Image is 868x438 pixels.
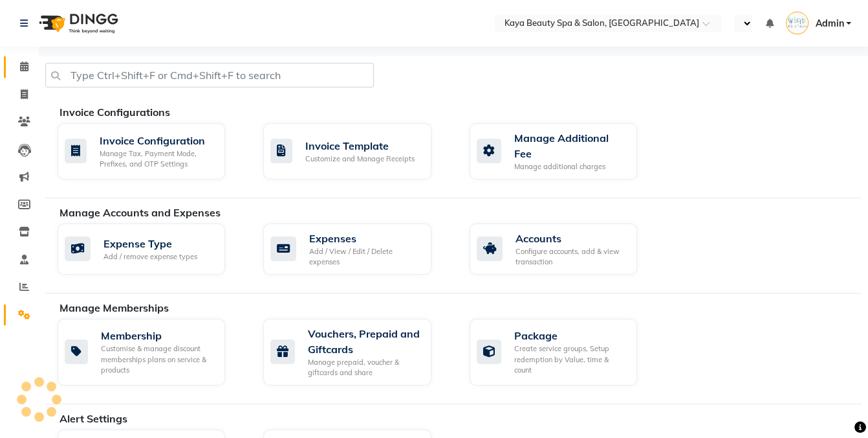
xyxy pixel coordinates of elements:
div: Add / View / Edit / Delete expenses [309,246,420,268]
div: Expenses [309,231,420,246]
a: PackageCreate service groups, Setup redemption by Value, time & count [470,319,656,386]
div: Invoice Configuration [100,133,215,148]
a: Invoice ConfigurationManage Tax, Payment Mode, Prefixes, and OTP Settings [58,123,244,179]
div: Accounts [515,231,627,246]
div: Configure accounts, add & view transaction [515,246,627,268]
a: Expense TypeAdd / remove expense types [58,224,244,275]
div: Customise & manage discount memberships plans on service & products [101,343,215,376]
span: Admin [815,17,843,30]
a: MembershipCustomise & manage discount memberships plans on service & products [58,319,244,386]
a: ExpensesAdd / View / Edit / Delete expenses [263,224,450,275]
div: Customize and Manage Receipts [305,154,415,165]
div: Invoice Template [305,138,415,154]
div: Add / remove expense types [103,251,197,262]
div: Manage Tax, Payment Mode, Prefixes, and OTP Settings [100,148,215,170]
a: Invoice TemplateCustomize and Manage Receipts [263,123,450,179]
div: Vouchers, Prepaid and Giftcards [308,326,420,357]
input: Type Ctrl+Shift+F or Cmd+Shift+F to search [45,63,374,87]
div: Membership [101,328,215,343]
a: Vouchers, Prepaid and GiftcardsManage prepaid, voucher & giftcards and share [263,319,450,386]
div: Manage additional charges [514,161,627,172]
div: Manage prepaid, voucher & giftcards and share [308,357,420,378]
div: Create service groups, Setup redemption by Value, time & count [514,343,627,376]
a: AccountsConfigure accounts, add & view transaction [470,224,656,275]
div: Package [514,328,627,343]
img: Admin [786,12,808,34]
div: Manage Additional Fee [514,130,627,161]
div: Expense Type [103,236,197,251]
a: Manage Additional FeeManage additional charges [470,123,656,179]
img: logo [33,5,122,41]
